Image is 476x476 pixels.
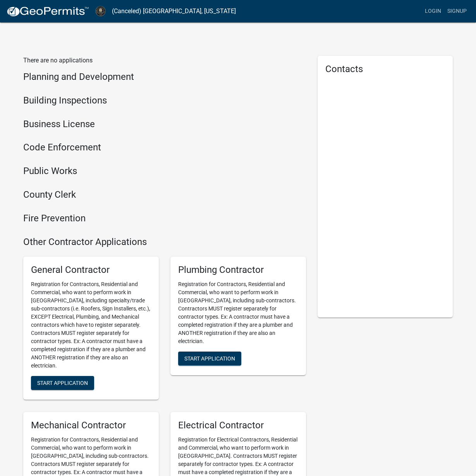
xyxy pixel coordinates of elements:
[23,56,306,65] p: There are no applications
[325,64,445,75] h5: Contacts
[178,280,298,345] p: Registration for Contractors, Residential and Commercial, who want to perform work in [GEOGRAPHIC...
[184,355,235,362] span: Start Application
[31,376,94,390] button: Start Application
[95,6,106,16] img: (Canceled) Gordon County, Georgia
[23,95,306,106] h4: Building Inspections
[23,71,306,83] h4: Planning and Development
[178,420,298,431] h5: Electrical Contractor
[31,264,151,276] h5: General Contractor
[23,142,306,153] h4: Code Enforcement
[23,166,306,177] h4: Public Works
[31,420,151,431] h5: Mechanical Contractor
[178,264,298,276] h5: Plumbing Contractor
[37,380,88,386] span: Start Application
[31,280,151,370] p: Registration for Contractors, Residential and Commercial, who want to perform work in [GEOGRAPHIC...
[112,5,236,18] a: (Canceled) [GEOGRAPHIC_DATA], [US_STATE]
[23,189,306,200] h4: County Clerk
[23,213,306,224] h4: Fire Prevention
[178,352,241,366] button: Start Application
[444,4,470,19] a: Signup
[422,4,444,19] a: Login
[23,236,306,248] h4: Other Contractor Applications
[23,119,306,130] h4: Business License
